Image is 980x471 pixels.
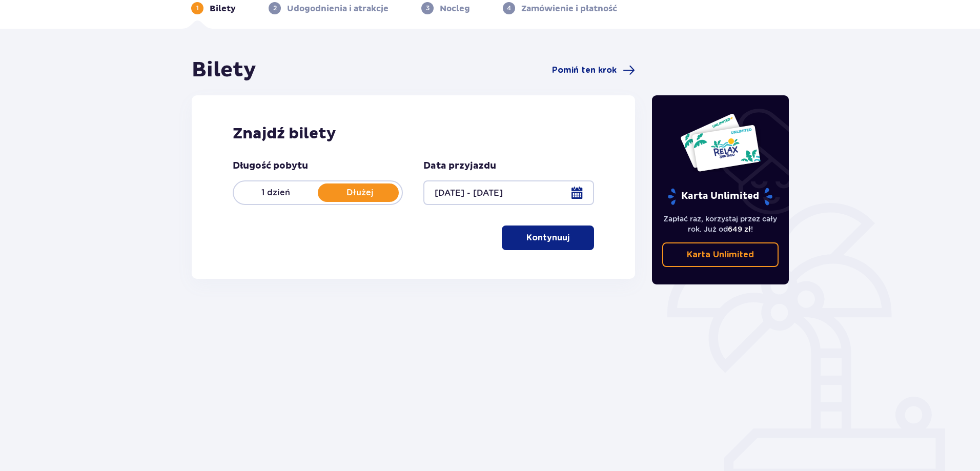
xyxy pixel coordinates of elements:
[687,249,754,260] p: Karta Unlimited
[210,3,236,14] p: Bilety
[196,4,199,13] p: 1
[287,3,389,14] p: Udogodnienia i atrakcje
[526,232,569,243] p: Kontynuuj
[521,3,617,14] p: Zamówienie i płatność
[273,4,277,13] p: 2
[421,2,470,14] div: 3Nocleg
[502,226,594,250] button: Kontynuuj
[426,4,430,13] p: 3
[233,160,308,172] p: Długość pobytu
[680,113,761,172] img: Dwie karty całoroczne do Suntago z napisem 'UNLIMITED RELAX', na białym tle z tropikalnymi liśćmi...
[662,214,779,234] p: Zapłać raz, korzystaj przez cały rok. Już od !
[318,187,402,198] p: Dłużej
[269,2,389,14] div: 2Udogodnienia i atrakcje
[192,57,256,83] h1: Bilety
[191,2,236,14] div: 1Bilety
[503,2,617,14] div: 4Zamówienie i płatność
[233,124,594,144] h2: Znajdź bilety
[507,4,511,13] p: 4
[440,3,470,14] p: Nocleg
[423,160,496,172] p: Data przyjazdu
[552,64,635,76] a: Pomiń ten krok
[662,242,779,267] a: Karta Unlimited
[667,188,773,206] p: Karta Unlimited
[234,187,318,198] p: 1 dzień
[728,225,751,233] span: 649 zł
[552,65,617,76] span: Pomiń ten krok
